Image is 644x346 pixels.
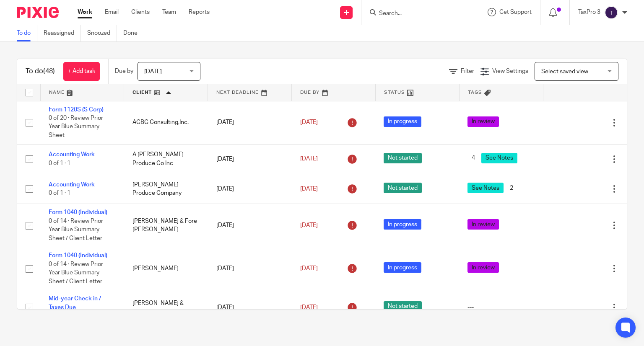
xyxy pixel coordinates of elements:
span: 4 [467,153,479,163]
a: Accounting Work [49,182,95,188]
span: View Settings [492,68,528,74]
span: In review [467,262,499,273]
td: [PERSON_NAME] [124,247,208,290]
a: Reports [189,8,210,16]
span: Not started [384,301,422,312]
span: 0 of 14 · Review Prior Year Blue Summary Sheet / Client Letter [49,218,103,241]
a: Clients [131,8,150,16]
span: 0 of 14 · Review Prior Year Blue Summary Sheet / Client Letter [49,261,103,284]
h1: To do [26,67,55,76]
span: Get Support [499,9,532,15]
span: Filter [461,68,474,74]
span: Tags [468,90,482,95]
span: [DATE] [300,156,318,162]
span: In progress [384,262,421,273]
input: Search [378,10,454,18]
td: [DATE] [208,247,292,290]
td: [DATE] [208,290,292,325]
a: Form 1040 (Individual) [49,209,107,215]
img: svg%3E [605,6,618,19]
span: See Notes [481,153,517,163]
img: Pixie [17,7,59,18]
span: [DATE] [300,266,318,271]
td: A [PERSON_NAME] Produce Co Inc [124,144,208,174]
td: [DATE] [208,101,292,144]
a: Done [123,25,144,41]
a: To do [17,25,37,41]
span: 0 of 20 · Review Prior Year Blue Summary Sheet [49,115,103,138]
span: In review [467,116,499,127]
span: Select saved view [541,69,588,75]
a: Work [78,8,92,16]
span: Not started [384,153,422,163]
a: Team [162,8,176,16]
span: See Notes [467,183,504,193]
span: In progress [384,219,421,230]
td: [PERSON_NAME] & Fore [PERSON_NAME] [124,204,208,247]
a: + Add task [63,62,100,81]
a: Form 1120S (S Corp) [49,107,104,113]
span: 0 of 1 · 1 [49,190,70,196]
td: [PERSON_NAME] & [PERSON_NAME] [124,290,208,325]
a: Mid-year Check in / Taxes Due [49,296,101,310]
td: [DATE] [208,174,292,204]
p: Due by [115,67,133,75]
td: [DATE] [208,144,292,174]
td: AGBG Consulting,Inc. [124,101,208,144]
span: [DATE] [300,222,318,228]
span: 0 of 1 · 1 [49,160,70,166]
span: Not started [384,183,422,193]
span: [DATE] [300,119,318,125]
div: --- [467,303,535,312]
span: In review [467,219,499,230]
td: [PERSON_NAME] Produce Company [124,174,208,204]
span: [DATE] [300,305,318,310]
a: Email [105,8,119,16]
span: In progress [384,116,421,127]
span: [DATE] [300,186,318,192]
td: [DATE] [208,204,292,247]
a: Form 1040 (Individual) [49,253,107,258]
span: [DATE] [144,69,162,75]
a: Reassigned [44,25,81,41]
a: Accounting Work [49,152,95,158]
span: (48) [43,68,55,75]
span: 2 [506,183,517,193]
a: Snoozed [87,25,117,41]
p: TaxPro 3 [578,8,600,16]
